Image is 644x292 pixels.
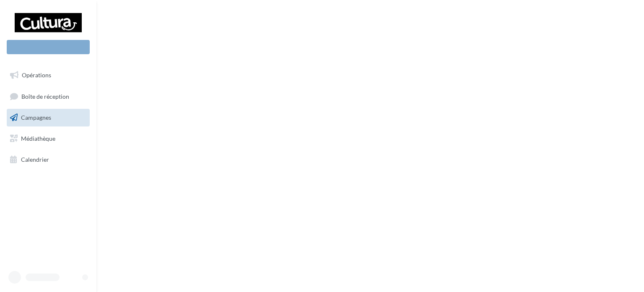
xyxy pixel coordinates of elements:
span: Boîte de réception [21,92,69,100]
span: Campagnes [21,114,51,121]
span: Calendrier [21,155,49,163]
a: Campagnes [5,109,91,126]
a: Opérations [5,66,91,84]
span: Médiathèque [21,135,55,142]
a: Boîte de réception [5,87,91,105]
a: Calendrier [5,151,91,168]
div: Nouvelle campagne [7,40,90,54]
a: Médiathèque [5,130,91,147]
span: Opérations [22,71,51,79]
